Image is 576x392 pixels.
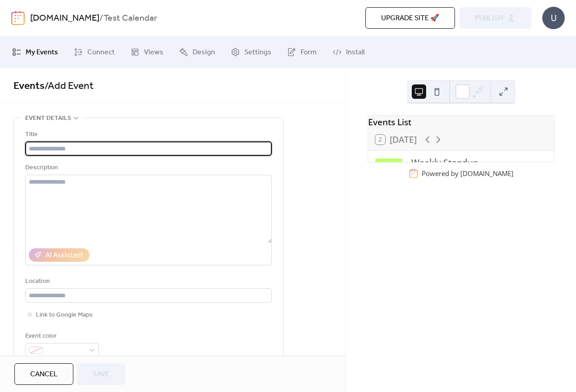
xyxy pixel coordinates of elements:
[172,40,222,64] a: Design
[381,13,439,24] span: Upgrade site 🚀
[346,47,364,58] span: Install
[25,129,270,140] div: Title
[460,169,513,178] a: [DOMAIN_NAME]
[5,40,65,64] a: My Events
[25,113,71,124] span: Event details
[244,47,271,58] span: Settings
[301,47,317,58] span: Form
[280,40,324,64] a: Form
[36,310,93,321] span: Link to Google Maps
[26,47,58,58] span: My Events
[25,276,270,287] div: Location
[25,163,270,173] div: Description
[193,47,215,58] span: Design
[13,76,45,96] a: Events
[411,156,547,169] div: Weekly Standup
[326,40,371,64] a: Install
[25,331,97,342] div: Event color
[45,76,94,96] span: / Add Event
[67,40,121,64] a: Connect
[87,47,115,58] span: Connect
[365,7,455,29] button: Upgrade site 🚀
[368,116,554,129] div: Events List
[542,7,565,29] div: U
[144,47,163,58] span: Views
[30,10,99,27] a: [DOMAIN_NAME]
[11,11,25,25] img: logo
[224,40,278,64] a: Settings
[99,10,103,27] b: /
[124,40,170,64] a: Views
[14,363,73,385] button: Cancel
[422,169,513,178] div: Powered by
[30,369,58,380] span: Cancel
[103,10,157,27] b: Test Calendar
